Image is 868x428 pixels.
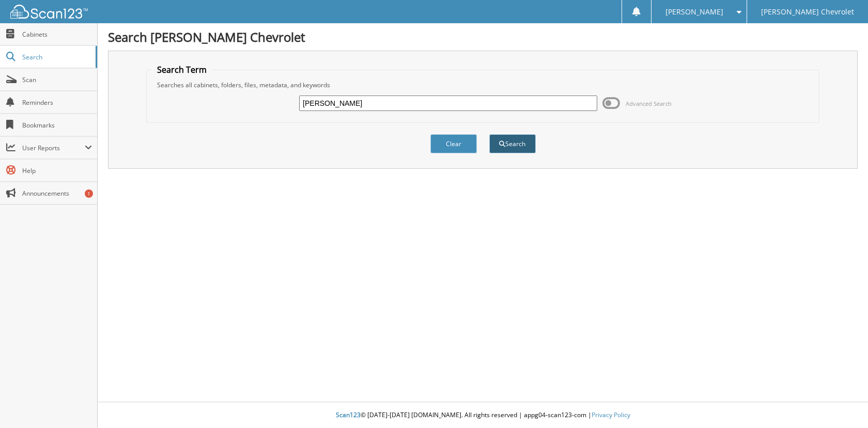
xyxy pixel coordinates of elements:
span: Scan [22,75,92,84]
span: [PERSON_NAME] [665,9,723,15]
span: Announcements [22,189,92,198]
div: Searches all cabinets, folders, files, metadata, and keywords [152,81,814,89]
span: Reminders [22,98,92,107]
button: Clear [430,134,477,153]
span: Bookmarks [22,121,92,130]
legend: Search Term [152,64,212,75]
span: [PERSON_NAME] Chevrolet [761,9,854,15]
span: Scan123 [336,410,361,419]
span: Search [22,53,90,61]
span: User Reports [22,144,85,152]
iframe: Chat Widget [816,378,868,428]
span: Cabinets [22,30,92,39]
a: Privacy Policy [592,410,630,419]
div: © [DATE]-[DATE] [DOMAIN_NAME]. All rights reserved | appg04-scan123-com | [98,403,868,428]
span: Help [22,166,92,175]
div: 1 [85,189,93,198]
span: Advanced Search [626,100,672,107]
h1: Search [PERSON_NAME] Chevrolet [108,28,858,45]
img: scan123-logo-white.svg [10,5,88,19]
button: Search [489,134,536,153]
